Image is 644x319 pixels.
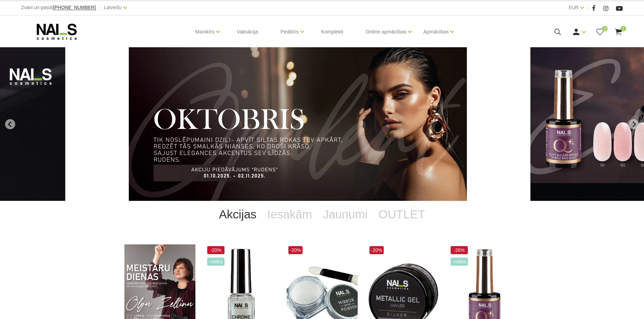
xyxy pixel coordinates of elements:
[451,246,468,254] span: -26%
[280,18,299,45] a: Pedikīrs
[99,3,101,12] span: |
[53,5,96,10] span: [PHONE_NUMBER]
[129,47,515,201] li: 1 of 11
[195,18,215,45] a: Manikīrs
[629,119,639,129] button: Next slide
[207,258,225,266] span: +Video
[569,3,579,11] a: EUR
[207,246,225,254] span: -20%
[373,201,430,228] a: OUTLET
[317,201,373,228] a: Jaunumi
[5,119,15,129] button: Go to last slide
[262,201,317,228] a: Iesakām
[596,28,604,36] a: 0
[587,3,589,12] span: |
[369,246,384,254] span: -20%
[231,16,263,48] a: Vaksācija
[214,201,262,228] a: Akcijas
[621,26,626,31] span: 1
[365,18,406,45] a: Online apmācības
[602,26,607,31] span: 0
[288,246,303,254] span: -20%
[423,18,449,45] a: Apmācības
[53,5,96,10] a: [PHONE_NUMBER]
[104,3,122,11] a: Latviešu
[316,16,349,48] a: Komplekti
[451,258,468,266] span: +Video
[614,28,623,36] a: 1
[21,3,96,12] div: Zvani un pasūti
